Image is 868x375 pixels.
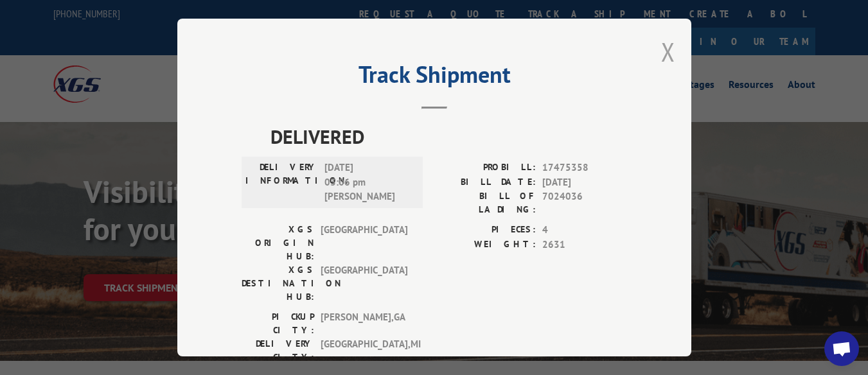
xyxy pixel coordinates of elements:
[324,161,411,204] span: [DATE] 03:06 pm [PERSON_NAME]
[242,65,627,90] h2: Track Shipment
[242,263,314,304] label: XGS DESTINATION HUB:
[661,35,675,69] button: Close modal
[434,238,536,252] label: WEIGHT:
[434,161,536,175] label: PROBILL:
[542,161,627,175] span: 17475358
[434,175,536,190] label: BILL DATE:
[434,189,536,216] label: BILL OF LADING:
[242,223,314,263] label: XGS ORIGIN HUB:
[542,175,627,190] span: [DATE]
[321,263,407,304] span: [GEOGRAPHIC_DATA]
[242,337,314,364] label: DELIVERY CITY:
[321,223,407,263] span: [GEOGRAPHIC_DATA]
[270,122,627,151] span: DELIVERED
[542,223,627,238] span: 4
[242,310,314,337] label: PICKUP CITY:
[542,238,627,252] span: 2631
[321,310,407,337] span: [PERSON_NAME] , GA
[434,223,536,238] label: PIECES:
[824,331,859,366] div: Open chat
[321,337,407,364] span: [GEOGRAPHIC_DATA] , MI
[542,189,627,216] span: 7024036
[245,161,318,204] label: DELIVERY INFORMATION:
